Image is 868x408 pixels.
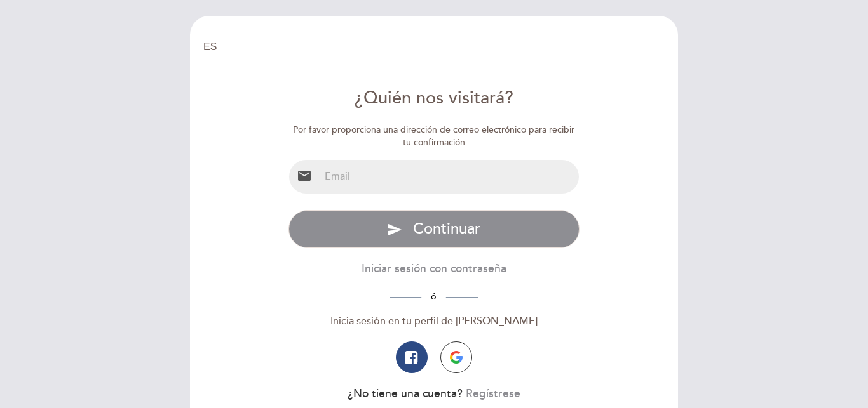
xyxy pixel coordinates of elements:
[288,86,580,111] div: ¿Quién nos visitará?
[450,351,463,364] img: icon-google.png
[466,386,520,402] button: Regístrese
[288,124,580,149] div: Por favor proporciona una dirección de correo electrónico para recibir tu confirmación
[348,387,463,400] span: ¿No tiene una cuenta?
[288,210,580,248] button: send Continuar
[362,261,506,277] button: Iniciar sesión con contraseña
[320,160,580,194] input: Email
[387,222,402,237] i: send
[288,314,580,329] div: Inicia sesión en tu perfil de [PERSON_NAME]
[421,291,446,302] span: ó
[297,168,312,183] i: email
[413,220,480,238] span: Continuar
